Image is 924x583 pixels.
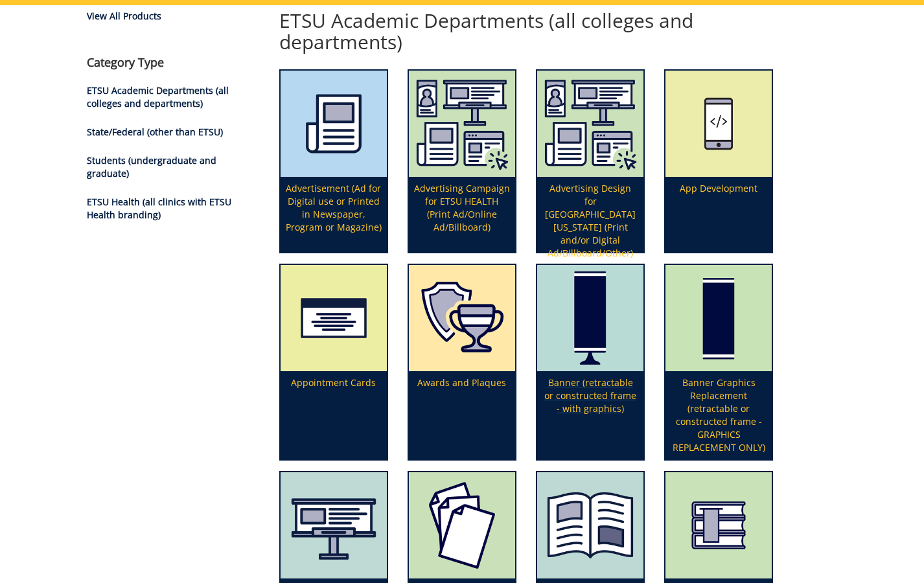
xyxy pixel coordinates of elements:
[281,265,387,459] a: Appointment Cards
[665,177,772,252] p: App Development
[279,10,773,52] h2: ETSU Academic Departments (all colleges and departments)
[665,71,772,177] img: app%20development%20icon-655684178ce609.47323231.png
[665,71,772,252] a: App Development
[537,371,643,459] p: Banner (retractable or constructed frame - with graphics)
[537,71,643,177] img: etsu%20health%20marketing%20campaign%20image-6075f5506d2aa2.29536275.png
[409,177,515,252] p: Advertising Campaign for ETSU HEALTH (Print Ad/Online Ad/Billboard)
[281,472,387,578] img: canvas-5fff48368f7674.25692951.png
[537,71,643,252] a: Advertising Design for [GEOGRAPHIC_DATA][US_STATE] (Print and/or Digital Ad/Billboard/Other)
[409,472,515,578] img: blank%20paper-65568471efb8f2.36674323.png
[409,265,515,371] img: plaques-5a7339fccbae09.63825868.png
[87,126,223,138] a: State/Federal (other than ETSU)
[409,71,515,177] img: etsu%20health%20marketing%20campaign%20image-6075f5506d2aa2.29536275.png
[87,196,231,221] a: ETSU Health (all clinics with ETSU Health branding)
[87,154,216,179] a: Students (undergraduate and graduate)
[87,10,260,23] a: View All Products
[409,265,515,459] a: Awards and Plaques
[281,71,387,177] img: printmedia-5fff40aebc8a36.86223841.png
[537,177,643,252] p: Advertising Design for [GEOGRAPHIC_DATA][US_STATE] (Print and/or Digital Ad/Billboard/Other)
[665,472,772,578] img: bookmarks-655684c13eb552.36115741.png
[665,265,772,459] a: Banner Graphics Replacement (retractable or constructed frame - GRAPHICS REPLACEMENT ONLY)
[281,371,387,459] p: Appointment Cards
[537,265,643,371] img: retractable-banner-59492b401f5aa8.64163094.png
[281,265,387,371] img: appointment%20cards-6556843a9f7d00.21763534.png
[665,265,772,371] img: graphics-only-banner-5949222f1cdc31.93524894.png
[87,56,260,69] h4: Category Type
[281,71,387,252] a: Advertisement (Ad for Digital use or Printed in Newspaper, Program or Magazine)
[665,371,772,459] p: Banner Graphics Replacement (retractable or constructed frame - GRAPHICS REPLACEMENT ONLY)
[409,71,515,252] a: Advertising Campaign for ETSU HEALTH (Print Ad/Online Ad/Billboard)
[409,371,515,459] p: Awards and Plaques
[87,84,229,109] a: ETSU Academic Departments (all colleges and departments)
[537,265,643,459] a: Banner (retractable or constructed frame - with graphics)
[281,177,387,252] p: Advertisement (Ad for Digital use or Printed in Newspaper, Program or Magazine)
[537,472,643,578] img: booklet%20or%20program-655684906987b4.38035964.png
